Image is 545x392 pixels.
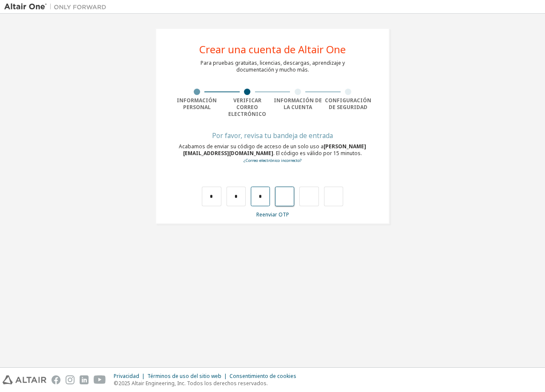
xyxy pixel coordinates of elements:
img: facebook.svg [52,375,60,384]
div: Consentimiento de cookies [229,373,301,380]
img: Altair Uno [4,3,111,11]
img: youtube.svg [94,375,106,384]
span: [PERSON_NAME][EMAIL_ADDRESS][DOMAIN_NAME] [183,143,366,157]
a: Go back to the registration form [244,158,301,163]
img: altair_logo.svg [3,375,46,384]
div: Información personal [172,97,222,111]
div: Términos de uso del sitio web [147,373,229,380]
font: 2025 Altair Engineering, Inc. Todos los derechos reservados. [118,380,268,387]
img: linkedin.svg [80,375,89,384]
img: instagram.svg [66,375,75,384]
div: Información de la cuenta [272,97,323,111]
p: © [114,380,301,387]
div: Configuración de seguridad [323,97,374,111]
div: Privacidad [114,373,147,380]
div: Crear una cuenta de Altair One [199,44,346,55]
div: Acabamos de enviar su código de acceso de un solo uso a . El código es válido por 15 minutos. [172,143,373,164]
div: Por favor, revisa tu bandeja de entrada [172,133,373,138]
a: Reenviar OTP [256,211,289,218]
div: Verificar correo electrónico [222,97,273,118]
div: Para pruebas gratuitas, licencias, descargas, aprendizaje y documentación y mucho más. [201,60,345,73]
